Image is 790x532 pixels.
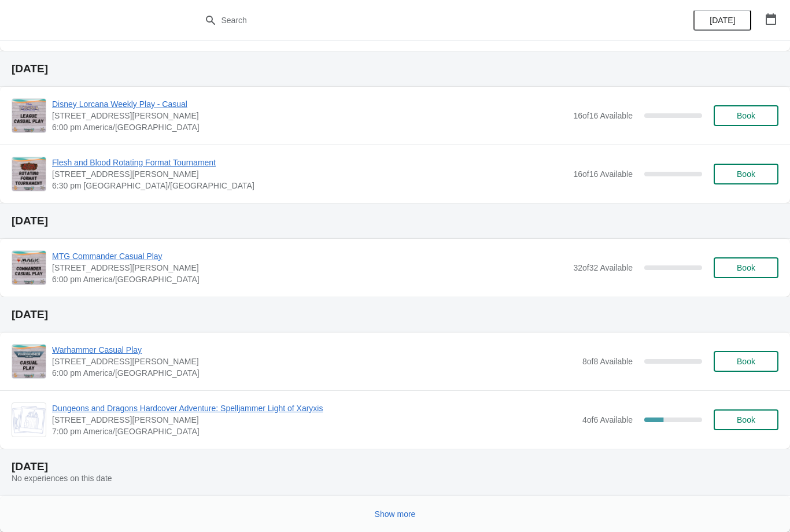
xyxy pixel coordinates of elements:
span: [STREET_ADDRESS][PERSON_NAME] [52,168,567,180]
span: 4 of 6 Available [582,415,633,424]
span: [STREET_ADDRESS][PERSON_NAME] [52,414,577,426]
span: 7:00 pm America/[GEOGRAPHIC_DATA] [52,426,577,437]
span: 6:00 pm America/[GEOGRAPHIC_DATA] [52,274,567,285]
img: Dungeons and Dragons Hardcover Adventure: Spelljammer Light of Xaryxis | 2040 Louetta Rd Ste I Sp... [12,406,46,434]
span: 6:30 pm [GEOGRAPHIC_DATA]/[GEOGRAPHIC_DATA] [52,180,567,191]
span: No experiences on this date [12,474,112,483]
button: Book [714,257,778,278]
input: Search [221,10,593,31]
span: Show more [375,509,416,519]
span: [STREET_ADDRESS][PERSON_NAME] [52,262,567,274]
span: [STREET_ADDRESS][PERSON_NAME] [52,356,577,367]
h2: [DATE] [12,309,778,320]
span: Warhammer Casual Play [52,344,577,356]
button: Book [714,164,778,184]
button: Book [714,105,778,126]
span: MTG Commander Casual Play [52,250,567,262]
span: [STREET_ADDRESS][PERSON_NAME] [52,110,567,121]
img: Disney Lorcana Weekly Play - Casual | 2040 Louetta Rd Ste I Spring, TX 77388 | 6:00 pm America/Ch... [12,99,46,132]
button: Show more [370,504,420,524]
span: Book [737,415,755,424]
span: Book [737,111,755,120]
img: Warhammer Casual Play | 2040 Louetta Rd Ste I Spring, TX 77388 | 6:00 pm America/Chicago [12,345,46,378]
span: Book [737,169,755,179]
span: 8 of 8 Available [582,357,633,366]
span: 32 of 32 Available [573,263,633,272]
h2: [DATE] [12,215,778,227]
span: 6:00 pm America/[GEOGRAPHIC_DATA] [52,121,567,133]
span: Flesh and Blood Rotating Format Tournament [52,157,567,168]
span: Dungeons and Dragons Hardcover Adventure: Spelljammer Light of Xaryxis [52,402,577,414]
h2: [DATE] [12,63,778,75]
span: [DATE] [710,16,735,25]
button: Book [714,409,778,430]
span: Disney Lorcana Weekly Play - Casual [52,98,567,110]
span: Book [737,263,755,272]
span: Book [737,357,755,366]
img: Flesh and Blood Rotating Format Tournament | 2040 Louetta Rd Ste I Spring, TX 77388 | 6:30 pm Ame... [12,157,46,191]
img: MTG Commander Casual Play | 2040 Louetta Rd Ste I Spring, TX 77388 | 6:00 pm America/Chicago [12,251,46,285]
span: 16 of 16 Available [573,169,633,179]
button: [DATE] [693,10,751,31]
span: 16 of 16 Available [573,111,633,120]
h2: [DATE] [12,461,778,472]
span: 6:00 pm America/[GEOGRAPHIC_DATA] [52,367,577,379]
button: Book [714,351,778,372]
